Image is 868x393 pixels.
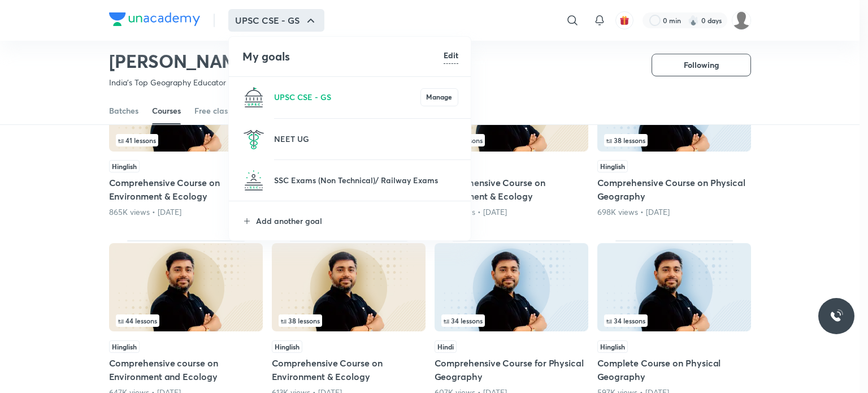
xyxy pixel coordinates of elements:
p: NEET UG [274,133,458,145]
h4: My goals [242,48,444,65]
p: Add another goal [256,215,458,227]
img: UPSC CSE - GS [242,86,265,109]
p: UPSC CSE - GS [274,91,420,103]
img: SSC Exams (Non Technical)/ Railway Exams [242,169,265,192]
img: NEET UG [242,128,265,150]
p: SSC Exams (Non Technical)/ Railway Exams [274,174,458,186]
h6: Edit [444,49,458,61]
button: Manage [420,88,458,106]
